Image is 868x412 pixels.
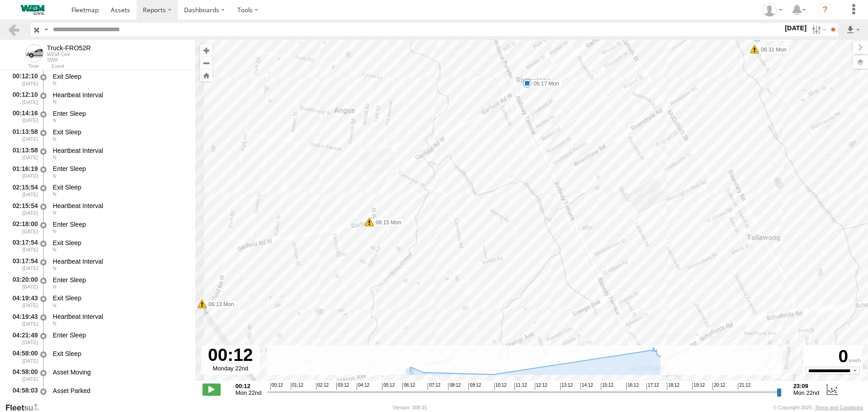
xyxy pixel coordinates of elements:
span: Heading: 9 [53,173,57,179]
span: 08:12 [448,383,461,390]
div: Event [52,64,195,69]
div: Exit Sleep [53,128,187,136]
div: Enter Sleep [53,276,187,284]
img: WEMCivilLogo.svg [9,5,56,15]
span: 14:12 [580,383,593,390]
label: Export results as... [845,23,861,36]
div: Enter Sleep [53,220,187,228]
span: Heading: 2 [53,81,57,86]
div: Asset Parked [53,387,187,395]
div: Heartbeat Interval [53,257,187,265]
div: 0 [805,346,861,367]
span: Heading: 9 [53,191,57,197]
label: 06:15 Mon [369,218,404,227]
div: 02:15:54 [DATE] [7,182,39,199]
div: Asset Moving [53,368,187,376]
span: 00:12 [270,383,283,390]
span: Heading: 2 [53,99,57,104]
strong: 00:12 [236,383,262,389]
span: 2 [53,395,64,400]
div: Kevin Webb [759,3,786,17]
span: Heading: 1 [53,155,57,160]
div: 00:12:10 [DATE] [7,90,39,106]
label: 06:31 Mon [755,46,789,54]
a: Back to previous Page [7,23,20,36]
a: Terms and Conditions [815,405,863,410]
span: 19:12 [692,383,705,390]
label: Search Filter Options [808,23,828,36]
span: 06:12 [402,383,415,390]
div: 01:13:58 [DATE] [7,127,39,143]
div: Exit Sleep [53,72,187,81]
div: Truck-FRO52R - View Asset History [47,44,91,52]
span: Heading: 3 [53,265,57,271]
span: 13:12 [560,383,573,390]
span: 01:12 [291,383,303,390]
div: Enter Sleep [53,109,187,118]
span: Heading: 3 [53,228,57,234]
div: Exit Sleep [53,183,187,191]
span: Heading: 3 [53,247,57,252]
div: 04:21:49 [DATE] [7,330,39,346]
strong: 23:09 [793,383,820,389]
div: Version: 308.01 [393,405,427,410]
label: Play/Stop [203,384,221,395]
div: Heartbeat Interval [53,202,187,210]
div: 04:19:43 [DATE] [7,293,39,310]
span: 10:12 [494,383,507,390]
span: 20:12 [712,383,725,390]
div: 00:12:10 [DATE] [7,71,39,88]
div: Heartbeat Interval [53,147,187,155]
span: 07:12 [428,383,440,390]
div: SWK [47,57,91,62]
span: 17:12 [646,383,659,390]
label: Search Query [42,23,50,36]
div: Exit Sleep [53,294,187,302]
div: 01:13:58 [DATE] [7,145,39,162]
div: Exit Sleep [53,350,187,358]
div: 03:17:54 [DATE] [7,237,39,254]
span: Mon 22nd Sep 2025 [236,389,262,396]
a: Visit our Website [5,403,47,412]
label: 06:17 Mon [527,80,562,88]
div: © Copyright 2025 - [773,405,863,410]
div: 04:58:00 [DATE] [7,367,39,384]
div: Enter Sleep [53,165,187,173]
span: Heading: 1 [53,136,57,142]
div: 02:15:54 [DATE] [7,200,39,217]
label: 06:13 Mon [202,300,237,308]
span: 05:12 [382,383,395,390]
div: 03:17:54 [DATE] [7,256,39,273]
span: 15:12 [601,383,613,390]
label: [DATE] [783,23,808,33]
div: 03:20:00 [DATE] [7,275,39,291]
div: Enter Sleep [53,331,187,339]
div: 01:16:19 [DATE] [7,164,39,180]
div: Exit Sleep [53,239,187,247]
span: Heading: 3 [53,284,57,289]
div: WEM Civil [47,52,91,57]
span: 04:12 [357,383,369,390]
div: Heartbeat Interval [53,91,187,99]
span: 16:12 [626,383,639,390]
span: 03:12 [336,383,349,390]
span: Heading: 3 [53,321,57,326]
span: Heading: 9 [53,210,57,215]
div: 02:18:00 [DATE] [7,219,39,236]
span: Heading: 3 [53,303,57,308]
div: 00:14:16 [DATE] [7,108,39,125]
div: 04:58:03 [DATE] [7,385,39,402]
label: 06:34 Mon [757,33,792,42]
span: Heading: 6 [65,395,68,400]
span: Mon 22nd Sep 2025 [793,389,820,396]
button: Zoom Home [200,69,212,81]
div: Time [7,64,39,69]
span: 21:12 [738,383,750,390]
span: 11:12 [514,383,527,390]
button: Zoom in [200,44,212,57]
span: 02:12 [316,383,329,390]
div: 04:19:43 [DATE] [7,311,39,328]
div: 04:58:00 [DATE] [7,348,39,365]
span: 09:12 [468,383,481,390]
div: Heartbeat Interval [53,313,187,321]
